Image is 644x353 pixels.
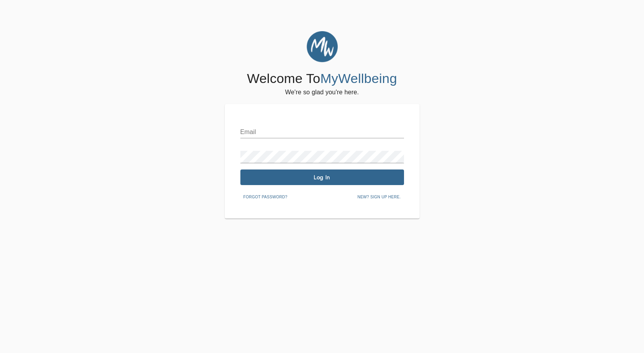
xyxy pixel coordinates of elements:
span: Forgot password? [243,194,288,201]
span: New? Sign up here. [357,194,401,201]
h6: We're so glad you're here. [285,87,359,98]
button: New? Sign up here. [354,191,404,203]
span: MyWellbeing [320,71,397,86]
a: Forgot password? [240,193,291,199]
img: MyWellbeing [307,31,338,62]
h4: Welcome To [247,71,397,87]
button: Log In [240,169,404,185]
span: Log In [243,174,401,181]
button: Forgot password? [240,191,291,203]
